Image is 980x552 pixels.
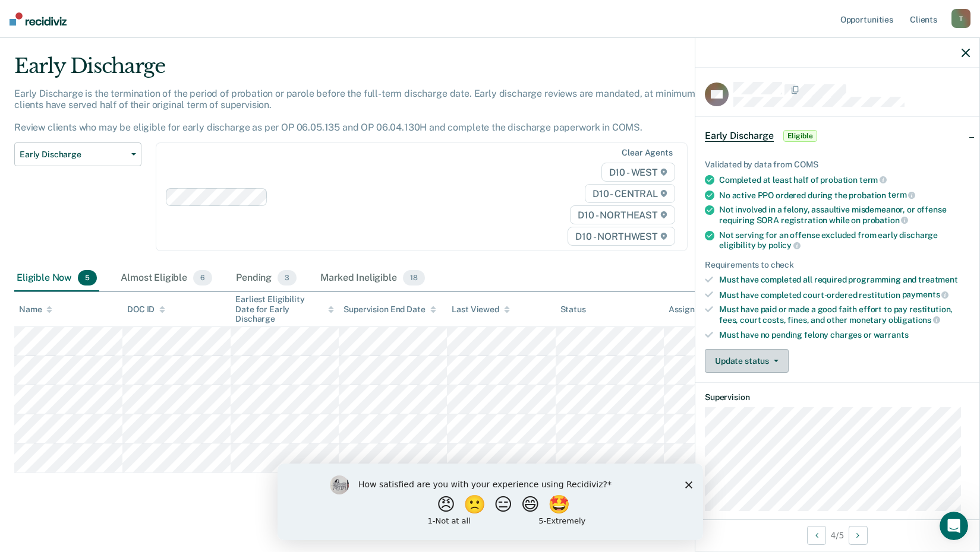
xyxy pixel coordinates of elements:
[849,526,868,545] button: Next Opportunity
[570,205,675,224] span: D10 - NORTHEAST
[705,160,970,170] div: Validated by data from COMS
[705,130,774,142] span: Early Discharge
[695,117,979,155] div: Early DischargeEligible
[127,304,165,315] div: DOC ID
[568,227,675,246] span: D10 - NORTHWEST
[719,330,970,340] div: Must have no pending felony charges or
[19,304,52,315] div: Name
[234,265,299,291] div: Pending
[768,240,801,250] span: policy
[14,88,721,134] p: Early Discharge is the termination of the period of probation or parole before the full-term disc...
[10,12,67,26] img: Recidiviz
[888,315,940,325] span: obligations
[940,512,968,540] iframe: Intercom live chat
[235,294,334,324] div: Earliest Eligibility Date for Early Discharge
[859,175,887,185] span: term
[344,304,436,315] div: Supervision End Date
[918,275,958,284] span: treatment
[318,265,427,291] div: Marked Ineligible
[14,54,749,88] div: Early Discharge
[719,175,970,185] div: Completed at least half of probation
[902,290,949,299] span: payments
[705,349,789,373] button: Update status
[719,205,970,225] div: Not involved in a felony, assaultive misdemeanor, or offense requiring SORA registration while on
[452,304,509,315] div: Last Viewed
[705,260,970,270] div: Requirements to check
[695,519,979,551] div: 4 / 5
[705,392,970,402] dt: Supervision
[193,270,212,285] span: 6
[118,265,215,291] div: Almost Eligible
[669,304,724,315] div: Assigned to
[719,190,970,201] div: No active PPO ordered during the probation
[14,265,99,291] div: Eligible Now
[719,230,970,250] div: Not serving for an offense excluded from early discharge eligibility by
[874,330,909,340] span: warrants
[20,150,127,160] span: Early Discharge
[403,270,425,285] span: 18
[585,184,675,203] span: D10 - CENTRAL
[951,9,970,28] div: T
[862,215,909,225] span: probation
[888,190,915,199] span: term
[560,304,586,315] div: Status
[719,275,970,285] div: Must have completed all required programming and
[622,148,672,158] div: Clear agents
[601,163,675,182] span: D10 - WEST
[78,270,97,285] span: 5
[719,290,970,300] div: Must have completed court-ordered restitution
[807,526,826,545] button: Previous Opportunity
[783,130,817,142] span: Eligible
[719,304,970,325] div: Must have paid or made a good faith effort to pay restitution, fees, court costs, fines, and othe...
[278,270,297,285] span: 3
[278,464,703,540] iframe: Survey by Kim from Recidiviz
